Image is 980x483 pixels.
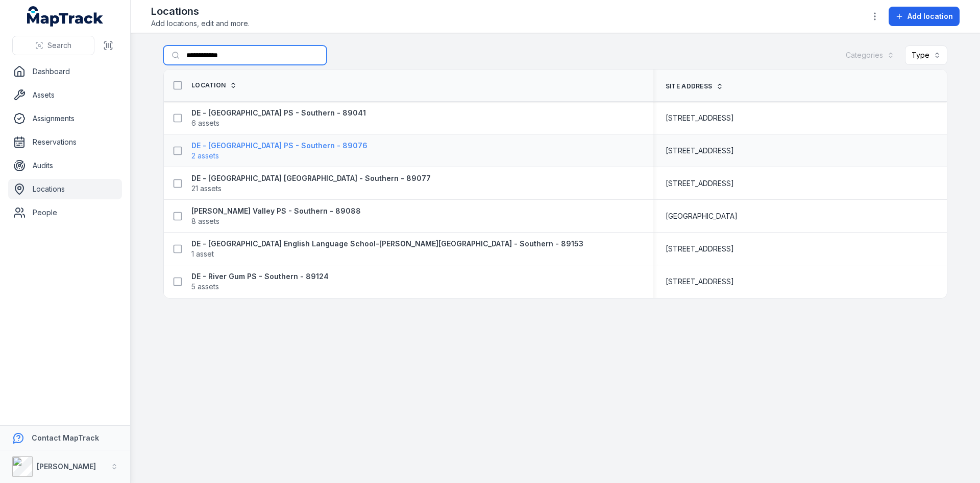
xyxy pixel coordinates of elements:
[191,239,583,249] strong: DE - [GEOGRAPHIC_DATA] English Language School-[PERSON_NAME][GEOGRAPHIC_DATA] - Southern - 89153
[191,108,366,118] strong: DE - [GEOGRAPHIC_DATA] PS - Southern - 89041
[666,244,734,254] span: [STREET_ADDRESS]
[191,141,367,161] a: DE - [GEOGRAPHIC_DATA] PS - Southern - 890762 assets
[666,82,713,90] span: Site address
[908,11,953,21] span: Add location
[8,179,122,199] a: Locations
[191,239,583,259] a: DE - [GEOGRAPHIC_DATA] English Language School-[PERSON_NAME][GEOGRAPHIC_DATA] - Southern - 891531...
[191,249,214,259] span: 1 asset
[191,206,361,226] a: [PERSON_NAME] Valley PS - Southern - 890888 assets
[8,85,122,105] a: Assets
[191,81,237,89] a: Location
[191,151,219,161] span: 2 assets
[191,282,219,292] span: 5 assets
[666,277,734,287] span: [STREET_ADDRESS]
[8,61,122,82] a: Dashboard
[666,82,724,90] a: Site address
[151,18,250,29] span: Add locations, edit and more.
[191,183,222,194] span: 21 assets
[666,113,734,123] span: [STREET_ADDRESS]
[8,202,122,223] a: People
[37,462,96,471] strong: [PERSON_NAME]
[8,108,122,129] a: Assignments
[191,141,367,151] strong: DE - [GEOGRAPHIC_DATA] PS - Southern - 89076
[8,132,122,152] a: Reservations
[666,178,734,189] span: [STREET_ADDRESS]
[191,271,329,282] strong: DE - River Gum PS - Southern - 89124
[32,433,99,442] strong: Contact MapTrack
[191,81,226,89] span: Location
[8,155,122,176] a: Audits
[191,216,219,226] span: 8 assets
[47,40,71,51] span: Search
[905,45,947,65] button: Type
[27,6,104,27] a: MapTrack
[151,4,250,18] h2: Locations
[889,7,960,26] button: Add location
[191,118,219,128] span: 6 assets
[191,173,431,183] strong: DE - [GEOGRAPHIC_DATA] [GEOGRAPHIC_DATA] - Southern - 89077
[12,36,94,55] button: Search
[666,211,738,221] span: [GEOGRAPHIC_DATA]
[191,206,361,216] strong: [PERSON_NAME] Valley PS - Southern - 89088
[191,108,366,128] a: DE - [GEOGRAPHIC_DATA] PS - Southern - 890416 assets
[191,271,329,292] a: DE - River Gum PS - Southern - 891245 assets
[191,173,431,194] a: DE - [GEOGRAPHIC_DATA] [GEOGRAPHIC_DATA] - Southern - 8907721 assets
[666,146,734,156] span: [STREET_ADDRESS]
